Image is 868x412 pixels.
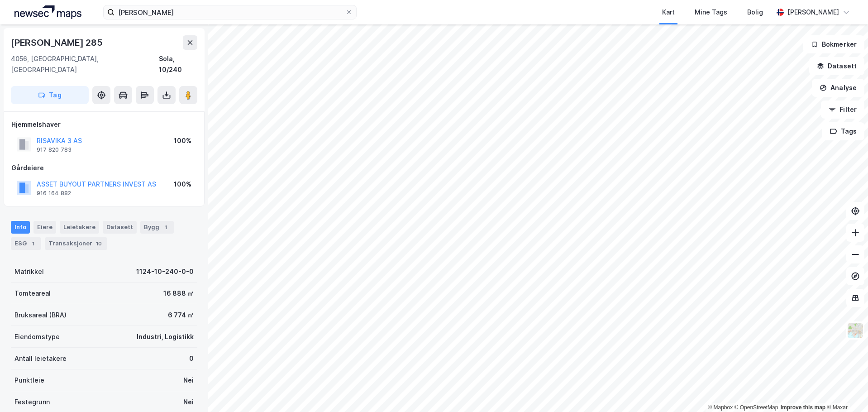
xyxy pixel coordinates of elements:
div: Industri, Logistikk [137,331,194,342]
div: 916 164 882 [37,190,71,197]
div: [PERSON_NAME] [787,7,839,18]
div: Punktleie [14,375,44,386]
div: Eiere [33,221,56,234]
div: Leietakere [60,221,99,234]
a: Improve this map [781,404,825,411]
div: Kontrollprogram for chat [823,369,868,412]
div: 16 888 ㎡ [163,288,194,299]
img: Z [847,322,864,339]
div: Festegrunn [14,397,50,407]
div: [PERSON_NAME] 285 [11,35,105,50]
div: Bygg [140,221,174,234]
div: Nei [183,397,194,407]
div: Antall leietakere [14,353,67,364]
div: ESG [11,237,41,250]
div: 100% [174,135,191,146]
button: Tags [822,122,864,140]
div: 1 [161,223,170,232]
div: Datasett [103,221,137,234]
div: Gårdeiere [11,163,197,173]
div: 917 820 783 [37,146,72,153]
button: Datasett [809,57,864,75]
div: 6 774 ㎡ [168,310,194,321]
div: Matrikkel [14,266,44,277]
img: logo.a4113a55bc3d86da70a041830d287a7e.svg [14,5,81,19]
button: Analyse [812,79,864,97]
div: Nei [183,375,194,386]
div: Tomteareal [14,288,51,299]
div: Mine Tags [695,7,727,18]
button: Tag [11,86,89,104]
iframe: Chat Widget [823,369,868,412]
div: Eiendomstype [14,331,60,342]
div: Hjemmelshaver [11,119,197,130]
input: Søk på adresse, matrikkel, gårdeiere, leietakere eller personer [114,5,345,19]
div: Sola, 10/240 [159,53,197,75]
div: Info [11,221,30,234]
button: Filter [821,101,864,119]
div: Bruksareal (BRA) [14,310,67,321]
div: 4056, [GEOGRAPHIC_DATA], [GEOGRAPHIC_DATA] [11,53,159,75]
div: Transaksjoner [45,237,107,250]
div: 1 [29,239,38,248]
div: 0 [189,353,194,364]
div: Kart [662,7,675,18]
a: Mapbox [708,404,733,411]
button: Bokmerker [803,35,864,53]
a: OpenStreetMap [734,404,778,411]
div: 100% [174,179,191,190]
div: 1124-10-240-0-0 [136,266,194,277]
div: Bolig [747,7,763,18]
div: 10 [94,239,104,248]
